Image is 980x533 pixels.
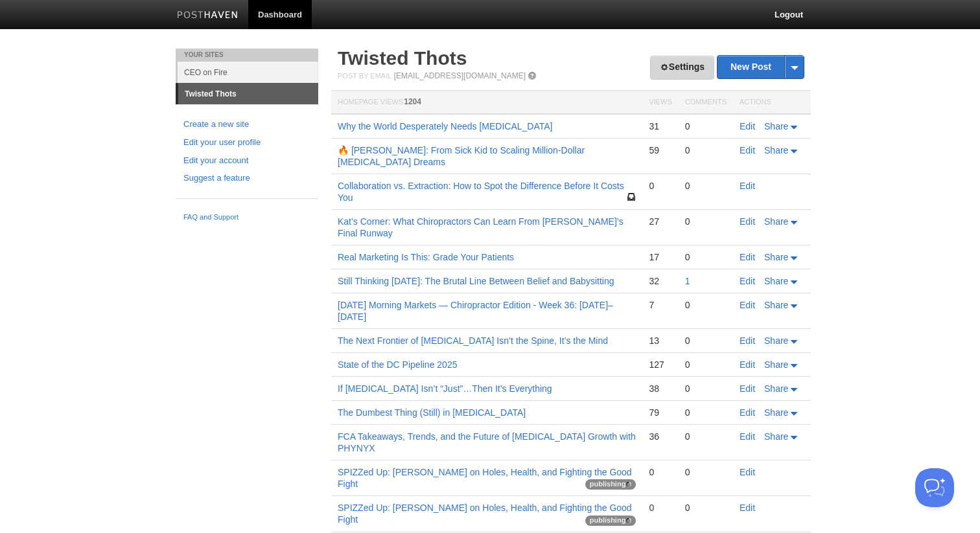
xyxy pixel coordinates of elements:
[764,121,788,131] span: Share
[338,252,514,262] a: Real Marketing Is This: Grade Your Patients
[585,479,636,490] span: publishing
[183,212,310,223] a: FAQ and Support
[331,91,642,115] th: Homepage Views
[740,181,755,191] a: Edit
[740,407,755,418] a: Edit
[338,145,585,167] a: 🔥 [PERSON_NAME]: From Sick Kid to Scaling Million-Dollar [MEDICAL_DATA] Dreams
[764,359,788,370] span: Share
[764,145,788,155] span: Share
[764,276,788,286] span: Share
[626,482,631,487] img: loading-tiny-gray.gif
[685,180,727,192] div: 0
[338,407,526,418] a: The Dumbest Thing (Still) in [MEDICAL_DATA]
[338,216,624,238] a: Kat’s Corner: What Chiropractors Can Learn From [PERSON_NAME]’s Final Runway
[764,252,788,262] span: Share
[685,216,727,227] div: 0
[626,518,631,523] img: loading-tiny-gray.gif
[685,359,727,370] div: 0
[685,466,727,478] div: 0
[740,252,755,262] a: Edit
[183,118,310,131] a: Create a new site
[685,251,727,263] div: 0
[404,97,421,106] span: 1204
[338,121,552,131] a: Why the World Desperately Needs [MEDICAL_DATA]
[740,121,755,131] a: Edit
[338,276,614,286] a: Still Thinking [DATE]: The Brutal Line Between Belief and Babysitting
[685,383,727,394] div: 0
[717,56,804,78] a: New Post
[685,120,727,132] div: 0
[915,468,954,507] iframe: Help Scout Beacon - Open
[338,467,632,489] a: SPIZZed Up: [PERSON_NAME] on Holes, Health, and Fighting the Good Fight
[183,154,310,168] a: Edit your account
[176,49,318,62] li: Your Sites
[178,62,318,83] a: CEO on Fire
[649,335,671,346] div: 13
[649,144,671,156] div: 59
[338,383,552,394] a: If [MEDICAL_DATA] Isn’t “Just”…Then It’s Everything
[183,136,310,150] a: Edit your user profile
[740,431,755,442] a: Edit
[394,71,526,80] a: [EMAIL_ADDRESS][DOMAIN_NAME]
[649,502,671,514] div: 0
[764,407,788,418] span: Share
[685,299,727,311] div: 0
[649,407,671,418] div: 79
[740,503,755,513] a: Edit
[183,172,310,185] a: Suggest a feature
[740,383,755,394] a: Edit
[178,84,318,104] a: Twisted Thots
[649,120,671,132] div: 31
[649,466,671,478] div: 0
[764,335,788,346] span: Share
[338,72,391,80] span: Post by Email
[764,300,788,310] span: Share
[338,47,467,69] a: Twisted Thots
[740,276,755,286] a: Edit
[740,145,755,155] a: Edit
[685,431,727,442] div: 0
[740,335,755,346] a: Edit
[685,407,727,418] div: 0
[764,431,788,442] span: Share
[649,431,671,442] div: 36
[685,276,690,286] a: 1
[740,216,755,227] a: Edit
[733,91,811,115] th: Actions
[650,56,714,80] a: Settings
[649,383,671,394] div: 38
[649,299,671,311] div: 7
[649,275,671,287] div: 32
[649,216,671,227] div: 27
[338,335,608,346] a: The Next Frontier of [MEDICAL_DATA] Isn’t the Spine, It’s the Mind
[338,359,457,370] a: State of the DC Pipeline 2025
[764,383,788,394] span: Share
[740,300,755,310] a: Edit
[740,359,755,370] a: Edit
[740,467,755,477] a: Edit
[585,516,636,526] span: publishing
[685,502,727,514] div: 0
[649,180,671,192] div: 0
[338,503,632,525] a: SPIZZed Up: [PERSON_NAME] on Holes, Health, and Fighting the Good Fight
[338,181,624,203] a: Collaboration vs. Extraction: How to Spot the Difference Before It Costs You
[649,251,671,263] div: 17
[679,91,733,115] th: Comments
[177,11,239,21] img: Posthaven-bar
[649,359,671,370] div: 127
[642,91,678,115] th: Views
[685,144,727,156] div: 0
[685,335,727,346] div: 0
[764,216,788,227] span: Share
[338,300,613,322] a: [DATE] Morning Markets — Chiropractor Edition - Week 36: [DATE]–[DATE]
[338,431,636,453] a: FCA Takeaways, Trends, and the Future of [MEDICAL_DATA] Growth with PHYNYX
